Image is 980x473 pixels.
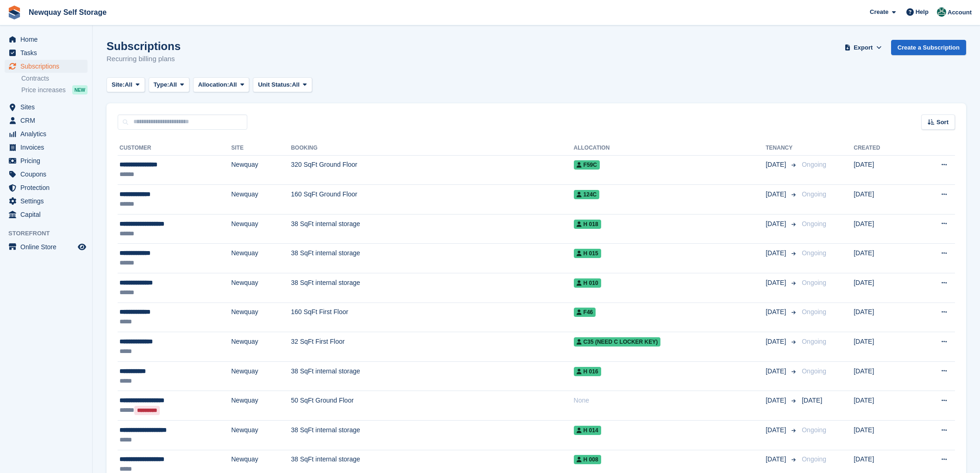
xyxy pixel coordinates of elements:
span: Ongoing [802,338,826,345]
span: Allocation: [198,80,229,89]
th: Site [231,141,291,156]
span: Account [948,8,972,17]
span: [DATE] [766,248,788,258]
th: Booking [291,141,573,156]
td: [DATE] [854,185,912,214]
span: Sort [936,118,949,127]
span: C35 (Need C Locker key) [574,337,661,347]
span: Ongoing [802,367,826,375]
span: CRM [20,114,76,127]
span: H 014 [574,426,601,435]
td: [DATE] [854,155,912,185]
span: Ongoing [802,190,826,198]
a: menu [5,114,88,127]
td: Newquay [231,214,291,244]
span: Ongoing [802,308,826,315]
td: [DATE] [854,421,912,450]
button: Unit Status: All [253,77,312,93]
span: H 015 [574,249,601,258]
button: Allocation: All [193,77,250,93]
span: Subscriptions [20,60,76,73]
span: [DATE] [766,160,788,170]
td: [DATE] [854,244,912,273]
th: Tenancy [766,141,798,156]
button: Site: All [107,77,145,93]
span: Settings [20,195,76,208]
span: Ongoing [802,455,826,463]
span: [DATE] [766,189,788,199]
span: H 008 [574,455,601,464]
span: H 016 [574,367,601,376]
span: [DATE] [766,337,788,347]
span: Online Store [20,240,76,253]
span: [DATE] [766,307,788,317]
a: menu [5,208,88,221]
td: 160 SqFt Ground Floor [291,185,573,214]
span: [DATE] [766,219,788,229]
span: Capital [20,208,76,221]
th: Allocation [574,141,766,156]
th: Customer [118,141,231,156]
span: Site: [112,80,125,89]
td: [DATE] [854,273,912,303]
td: 38 SqFt internal storage [291,421,573,450]
span: Ongoing [802,279,826,286]
span: Ongoing [802,220,826,227]
a: menu [5,101,88,114]
span: Tasks [20,46,76,59]
td: Newquay [231,244,291,273]
td: 50 SqFt Ground Floor [291,391,573,421]
span: Unit Status: [258,80,292,89]
td: 32 SqFt First Floor [291,332,573,362]
a: menu [5,46,88,59]
span: 124C [574,190,600,199]
span: Analytics [20,127,76,140]
td: Newquay [231,361,291,391]
a: Newquay Self Storage [25,5,110,20]
button: Type: All [149,77,189,93]
span: All [169,80,177,89]
img: JON [937,7,946,17]
td: [DATE] [854,361,912,391]
span: [DATE] [802,397,822,404]
span: All [229,80,237,89]
a: Contracts [21,74,88,83]
span: Invoices [20,141,76,154]
a: menu [5,154,88,167]
span: Price increases [21,86,66,95]
span: H 010 [574,278,601,288]
span: [DATE] [766,396,788,405]
td: Newquay [231,273,291,303]
a: menu [5,240,88,253]
a: menu [5,195,88,208]
span: All [125,80,132,89]
div: None [574,396,766,405]
span: Coupons [20,168,76,181]
span: H 018 [574,220,601,229]
span: Type: [154,80,170,89]
h1: Subscriptions [107,40,181,52]
a: Preview store [76,241,88,252]
td: Newquay [231,332,291,362]
td: Newquay [231,185,291,214]
span: [DATE] [766,366,788,376]
button: Export [843,40,884,55]
td: [DATE] [854,303,912,332]
a: menu [5,60,88,73]
td: Newquay [231,421,291,450]
span: Storefront [8,229,92,238]
a: menu [5,141,88,154]
span: Create [870,7,888,17]
span: Export [854,43,873,52]
span: Ongoing [802,249,826,257]
th: Created [854,141,912,156]
td: 38 SqFt internal storage [291,244,573,273]
td: 38 SqFt internal storage [291,273,573,303]
td: 38 SqFt internal storage [291,214,573,244]
img: stora-icon-8386f47178a22dfd0bd8f6a31ec36ba5ce8667c1dd55bd0f319d3a0aa187defe.svg [7,6,21,19]
td: [DATE] [854,214,912,244]
span: All [292,80,300,89]
td: 160 SqFt First Floor [291,303,573,332]
a: Price increases NEW [21,85,88,95]
span: Pricing [20,154,76,167]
